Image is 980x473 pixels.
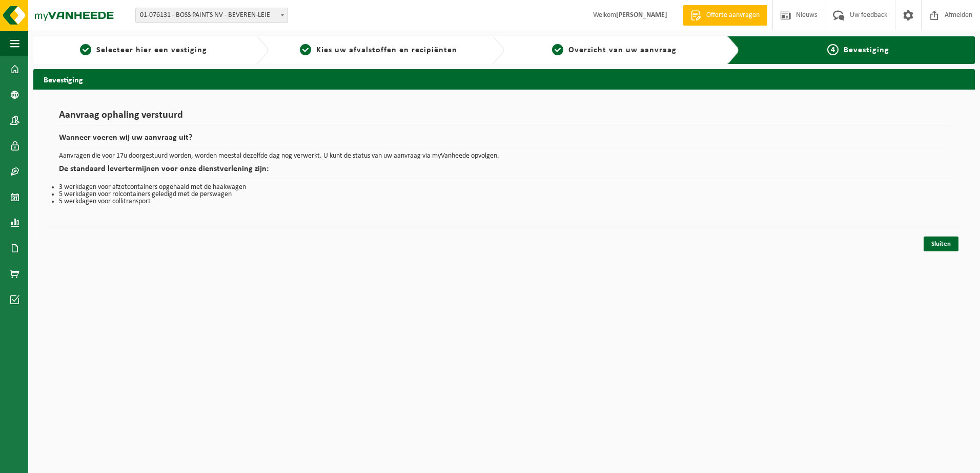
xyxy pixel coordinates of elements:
strong: [PERSON_NAME] [616,11,667,19]
span: Bevestiging [844,46,889,54]
li: 5 werkdagen voor rolcontainers geledigd met de perswagen [59,191,949,198]
span: Offerte aanvragen [704,10,762,20]
span: Selecteer hier een vestiging [96,46,207,54]
h2: Bevestiging [33,69,975,89]
a: 3Overzicht van uw aanvraag [509,44,719,56]
a: 2Kies uw afvalstoffen en recipiënten [274,44,483,56]
a: 1Selecteer hier een vestiging [38,44,248,56]
li: 5 werkdagen voor collitransport [59,198,949,205]
span: 4 [827,44,839,55]
li: 3 werkdagen voor afzetcontainers opgehaald met de haakwagen [59,184,949,191]
h2: Wanneer voeren wij uw aanvraag uit? [59,134,949,147]
span: 3 [552,44,563,55]
span: 01-076131 - BOSS PAINTS NV - BEVEREN-LEIE [136,8,288,23]
h1: Aanvraag ophaling verstuurd [59,110,949,126]
p: Aanvragen die voor 17u doorgestuurd worden, worden meestal dezelfde dag nog verwerkt. U kunt de s... [59,153,949,160]
span: Overzicht van uw aanvraag [568,46,677,54]
a: Offerte aanvragen [683,5,767,26]
span: 01-076131 - BOSS PAINTS NV - BEVEREN-LEIE [135,8,288,23]
span: 1 [80,44,91,55]
span: Kies uw afvalstoffen en recipiënten [316,46,457,54]
h2: De standaard levertermijnen voor onze dienstverlening zijn: [59,165,949,179]
a: Sluiten [924,236,958,251]
span: 2 [300,44,311,55]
